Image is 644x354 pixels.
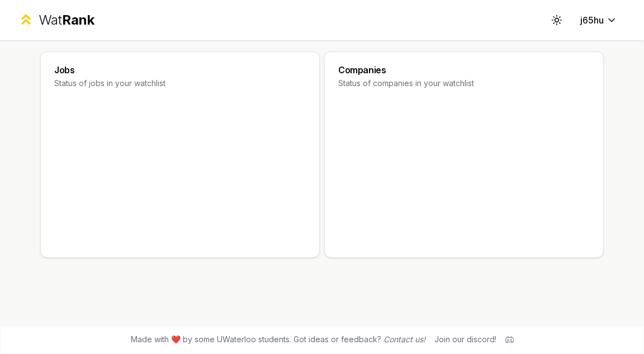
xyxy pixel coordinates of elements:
[580,13,604,27] span: j65hu
[131,334,425,345] span: Made with ❤️ by some UWaterloo students. Got ideas or feedback?
[434,334,496,345] div: Join our discord!
[338,78,590,89] p: Status of companies in your watchlist
[39,11,94,29] div: Wat
[62,12,94,28] span: Rank
[338,65,590,74] h3: Companies
[18,11,94,29] a: WatRank
[571,10,626,30] button: j65hu
[383,334,425,344] a: Contact us!
[54,65,306,74] h3: Jobs
[54,78,306,89] p: Status of jobs in your watchlist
